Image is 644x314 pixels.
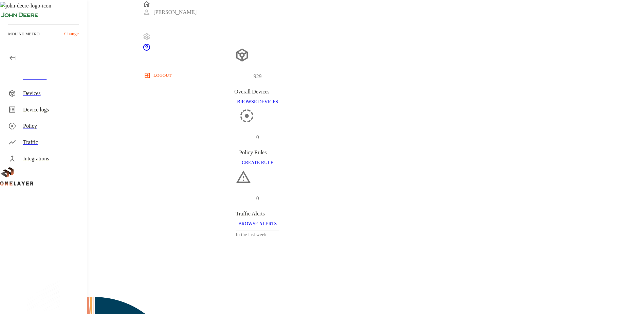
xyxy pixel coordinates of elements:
[256,133,259,141] p: 0
[236,210,279,218] div: Traffic Alerts
[239,157,276,169] button: CREATE RULE
[153,8,197,16] p: [PERSON_NAME]
[256,194,259,203] p: 0
[239,149,276,157] div: Policy Rules
[143,47,151,52] a: onelayer-support
[234,96,281,108] button: BROWSE DEVICES
[234,99,281,104] a: BROWSE DEVICES
[236,230,279,239] h3: In the last week
[143,47,151,52] span: Support Portal
[143,70,174,81] button: logout
[236,218,279,230] button: BROWSE ALERTS
[239,159,276,165] a: CREATE RULE
[236,221,279,226] a: BROWSE ALERTS
[234,88,281,96] div: Overall Devices
[143,70,588,81] a: logout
